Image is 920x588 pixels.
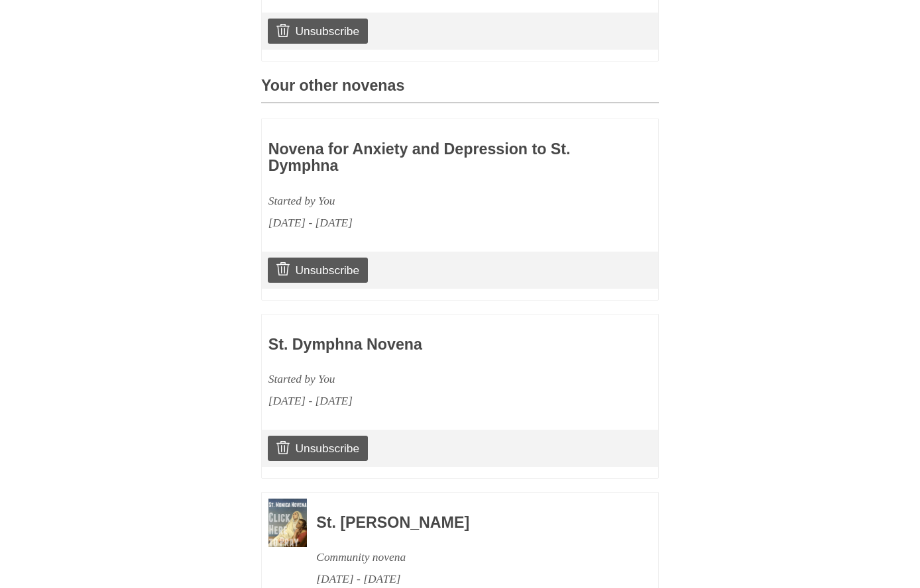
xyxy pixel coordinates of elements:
a: Unsubscribe [268,19,368,44]
h3: Novena for Anxiety and Depression to St. Dymphna [268,141,575,175]
div: [DATE] - [DATE] [268,390,575,412]
div: Started by You [268,190,575,212]
a: Unsubscribe [268,258,368,283]
div: Community novena [316,546,622,568]
img: Novena image [268,499,307,547]
a: Unsubscribe [268,436,368,461]
h3: St. Dymphna Novena [268,336,575,354]
h3: Your other novenas [261,77,659,103]
div: [DATE] - [DATE] [268,212,575,234]
h3: St. [PERSON_NAME] [316,514,622,532]
div: Started by You [268,368,575,390]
